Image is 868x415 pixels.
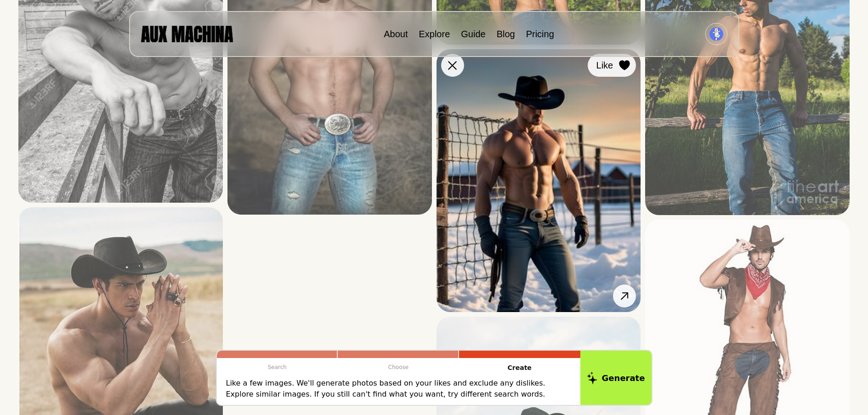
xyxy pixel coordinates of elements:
[497,29,515,39] a: Blog
[419,29,450,39] a: Explore
[226,378,571,400] p: Like a few images. We'll generate photos based on your likes and exclude any dislikes. Explore si...
[459,358,580,378] p: Create
[580,351,652,405] button: Generate
[384,29,408,39] a: About
[461,29,485,39] a: Guide
[588,54,636,77] button: Like
[338,358,459,376] p: Choose
[141,26,233,42] img: AUX MACHINA
[526,29,554,39] a: Pricing
[437,49,641,312] img: Search result
[217,358,338,376] p: Search
[596,58,613,72] span: Like
[709,27,723,41] img: Avatar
